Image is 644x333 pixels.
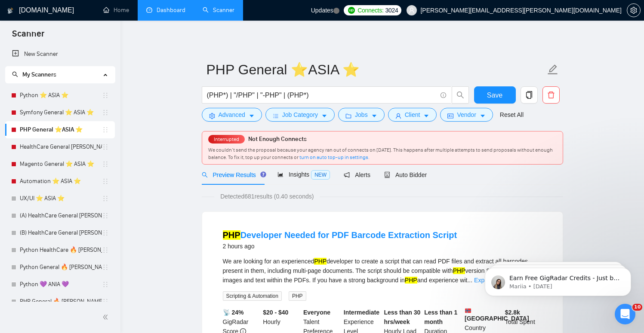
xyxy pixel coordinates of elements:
span: Detected 681 results (0.40 seconds) [214,192,320,201]
span: Vendor [457,110,476,119]
span: area-chart [277,171,283,177]
b: Everyone [303,309,330,316]
span: Not Enough Connects [248,135,307,143]
span: holder [102,264,109,271]
span: idcard [447,113,453,119]
span: Connects: [357,6,383,15]
a: PHPDeveloper Needed for PDF Barcode Extraction Script [223,230,457,240]
span: setting [209,113,215,119]
a: Symfony General ⭐️ ASIA ⭐️ [20,104,102,121]
span: setting [627,7,640,14]
span: Preview Results [202,171,264,178]
span: Jobs [355,110,368,119]
span: edit [547,64,558,75]
a: Automation ⭐️ ASIA ⭐️ [20,173,102,190]
span: Save [487,90,502,101]
a: PHP General 🔥 [PERSON_NAME] 🔥 [20,293,102,310]
input: Search Freelance Jobs... [207,90,437,101]
span: Job Category [282,110,318,119]
span: robot [384,172,390,178]
span: search [12,71,18,77]
a: setting [627,7,641,14]
span: My Scanners [12,71,56,78]
a: PHP General ⭐️ASIA ⭐️ [20,121,102,138]
li: HealthCare General Jerzy ⭐️ASIA⭐️ [5,138,115,156]
span: search [452,91,468,99]
a: Reset All [500,110,524,119]
a: dashboardDashboard [146,6,185,14]
a: (A) HealthCare General [PERSON_NAME] 🔥 [PERSON_NAME] 🔥 [20,207,102,224]
span: Client [405,110,420,119]
a: (B) HealthCare General [PERSON_NAME] K 🔥 [PERSON_NAME] 🔥 [20,224,102,241]
a: searchScanner [203,6,234,14]
button: userClientcaret-down [388,108,437,122]
a: UX/UI ⭐️ ASIA ⭐️ [20,190,102,207]
a: HealthCare General [PERSON_NAME] ⭐️ASIA⭐️ [20,138,102,156]
li: Automation ⭐️ ASIA ⭐️ [5,173,115,190]
span: caret-down [423,113,429,119]
button: setting [627,3,641,17]
mark: PHP [314,258,327,265]
span: 3024 [385,6,398,15]
button: search [452,86,469,104]
a: homeHome [103,6,129,14]
span: folder [345,113,351,119]
mark: PHP [223,230,240,240]
b: $ 2.8k [505,309,520,316]
span: Scripting & Automation [223,291,282,301]
li: Python HealthCare 🔥 BARTEK 🔥 [5,241,115,259]
img: upwork-logo.png [348,7,355,14]
a: Python ⭐️ ASIA ⭐️ [20,87,102,104]
span: caret-down [321,113,327,119]
span: PHP [289,291,306,301]
a: Python HealthCare 🔥 [PERSON_NAME] 🔥 [20,241,102,259]
button: folderJobscaret-down [338,108,385,122]
b: [GEOGRAPHIC_DATA] [465,308,529,322]
li: PHP General 🔥 BARTEK 🔥 [5,293,115,310]
span: holder [102,281,109,288]
a: Python 💜 ANIA 💜 [20,276,102,293]
span: Insights [277,171,330,178]
b: Intermediate [344,309,379,316]
button: Save [474,86,516,104]
a: Magento General ⭐️ ASIA ⭐️ [20,156,102,173]
span: Alerts [344,171,370,178]
span: holder [102,178,109,185]
span: user [409,7,415,13]
span: double-left [102,313,111,321]
iframe: Intercom notifications message [472,250,644,310]
span: We couldn’t send the proposal because your agency ran out of connects on [DATE]. This happens aft... [208,147,553,160]
iframe: Intercom live chat [615,304,635,324]
div: We are looking for an experienced developer to create a script that can read PDF files and extrac... [223,257,542,285]
input: Scanner name... [206,59,545,80]
span: user [395,113,401,119]
span: Auto Bidder [384,171,427,178]
b: $20 - $40 [263,309,288,316]
span: holder [102,212,109,219]
button: barsJob Categorycaret-down [265,108,335,122]
span: delete [543,91,559,99]
span: caret-down [371,113,377,119]
b: Less than 1 month [424,309,457,325]
span: My Scanners [22,71,56,78]
mark: PHP [453,267,465,274]
img: logo [7,4,13,18]
span: holder [102,298,109,305]
b: 📡 24% [223,309,244,316]
span: caret-down [480,113,486,119]
span: NEW [311,170,330,180]
button: copy [521,86,538,104]
span: holder [102,144,109,150]
span: holder [102,161,109,168]
span: holder [102,126,109,133]
span: holder [102,92,109,99]
img: 🇳🇴 [465,308,471,314]
span: holder [102,109,109,116]
button: delete [542,86,560,104]
span: holder [102,195,109,202]
span: search [202,172,208,178]
span: 10 [632,304,642,311]
li: Magento General ⭐️ ASIA ⭐️ [5,156,115,173]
